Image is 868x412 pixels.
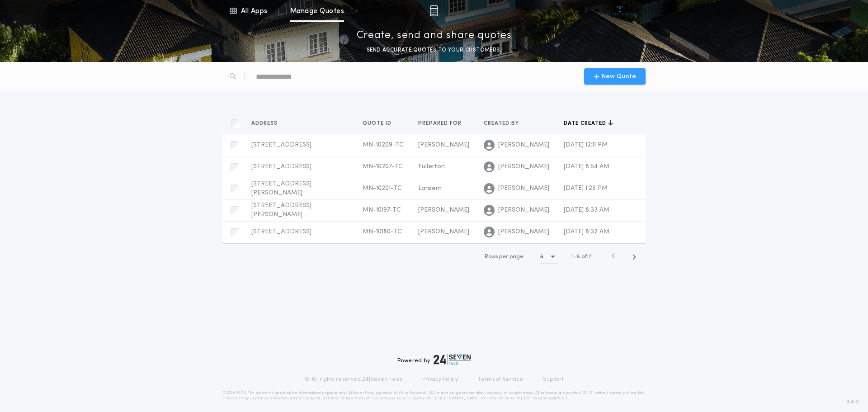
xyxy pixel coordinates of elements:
[363,228,402,235] span: MN-10180-TC
[603,6,637,15] img: vs-icon
[498,206,549,215] span: [PERSON_NAME]
[564,207,609,213] span: [DATE] 8:33 AM
[305,376,402,383] p: © All rights reserved. 24|Seven Fees
[363,120,393,127] span: Quote ID
[363,142,404,148] span: MN-10209-TC
[251,163,311,170] span: [STREET_ADDRESS]
[485,254,525,260] span: Rows per page:
[357,28,512,43] p: Create, send and share quotes
[363,207,401,213] span: MN-10197-TC
[601,72,636,81] span: New Quote
[581,253,591,261] span: of 17
[484,120,521,127] span: Created by
[577,254,580,260] span: 5
[543,376,563,383] a: Support
[429,5,438,16] img: img
[251,119,284,128] button: Address
[418,142,469,148] span: [PERSON_NAME]
[540,250,558,264] button: 5
[484,119,526,128] button: Created by
[418,120,463,127] span: Prepared for
[222,390,646,401] p: DISCLAIMER: This estimate is provided for informational purposes only. 24|Seven Fees, a product o...
[422,376,458,383] a: Privacy Policy
[564,142,608,148] span: [DATE] 12:11 PM
[564,120,608,127] span: Date created
[363,185,402,192] span: MN-10201-TC
[418,228,469,235] span: [PERSON_NAME]
[367,46,501,55] p: SEND ACCURATE QUOTES TO YOUR CUSTOMERS.
[498,184,549,193] span: [PERSON_NAME]
[418,185,442,192] span: Lansem
[418,163,445,170] span: Fullerton
[498,162,549,171] span: [PERSON_NAME]
[251,142,311,148] span: [STREET_ADDRESS]
[434,354,471,365] img: logo
[251,180,311,196] span: [STREET_ADDRESS][PERSON_NAME]
[564,119,613,128] button: Date created
[540,252,543,261] h1: 5
[584,68,646,85] button: New Quote
[478,376,523,383] a: Terms of Service
[498,227,549,237] span: [PERSON_NAME]
[435,397,480,400] a: [URL][DOMAIN_NAME]
[564,185,608,192] span: [DATE] 1:26 PM
[498,141,549,150] span: [PERSON_NAME]
[572,254,574,260] span: 1
[251,228,311,235] span: [STREET_ADDRESS]
[363,163,403,170] span: MN-10207-TC
[418,207,469,213] span: [PERSON_NAME]
[564,228,609,235] span: [DATE] 8:32 AM
[251,120,279,127] span: Address
[397,354,471,365] div: Powered by
[564,163,609,170] span: [DATE] 8:54 AM
[847,398,859,406] span: 3.8.0
[363,119,398,128] button: Quote ID
[251,202,311,218] span: [STREET_ADDRESS][PERSON_NAME]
